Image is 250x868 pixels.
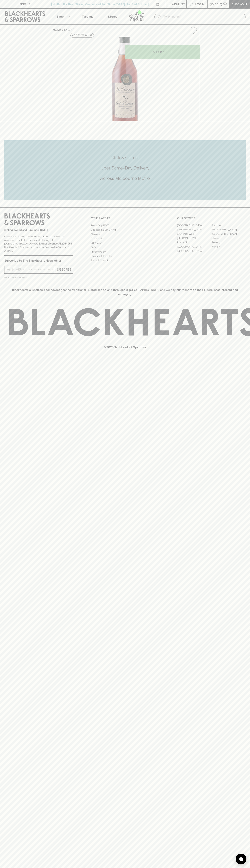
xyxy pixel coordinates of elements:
p: It is against the law to sell or supply alcohol to, or to obtain alcohol on behalf of a person un... [4,235,73,253]
p: 0 [224,3,226,5]
a: Prahran [211,245,246,249]
p: SUBSCRIBE [56,267,71,272]
button: Shop [50,9,75,24]
a: [PERSON_NAME] [177,236,211,240]
input: Try "Pinot noir" [163,14,243,20]
a: Stores [100,9,125,24]
p: We will never spam you [4,276,73,279]
img: bubble-icon [239,857,243,861]
button: SUBSCRIBE [55,266,73,273]
a: [GEOGRAPHIC_DATA] [177,228,211,232]
p: Checkout [231,2,247,6]
img: 3290.png [50,37,200,121]
p: Stores [108,14,117,19]
input: e.g. jane@blackheartsandsparrows.com.au [7,267,55,272]
p: Sibling owned and run since [DATE] [4,228,73,232]
a: FAQ's [91,245,159,250]
a: [GEOGRAPHIC_DATA] [211,232,246,236]
a: Geelong [211,240,246,245]
p: FIND US [19,2,31,6]
p: Login [195,2,204,6]
a: Business & Bulk Gifting [91,228,159,232]
p: OTHER AREAS [91,216,159,220]
a: [GEOGRAPHIC_DATA] [177,249,211,253]
p: Subscribe to The Blackhearts Newsletter [4,258,73,263]
a: Privacy Policy [91,250,159,254]
a: Fitzroy [211,236,246,240]
button: Add to wishlist [70,33,94,38]
a: Shipping Information [91,254,159,258]
a: Careers [91,232,159,236]
button: Add to wishlist [188,26,198,35]
a: [GEOGRAPHIC_DATA] [177,245,211,249]
a: Braddon [211,223,246,228]
p: Wishlist [172,2,185,6]
a: Bottle Drop FAQ's [91,223,159,228]
h5: Click & Collect [4,155,246,161]
h5: Across Melbourne Metro [4,175,246,181]
a: [GEOGRAPHIC_DATA] [177,223,211,228]
a: Contact Us [91,236,159,241]
a: HOME [53,28,61,31]
a: Terms & Conditions [91,258,159,263]
a: Gift Cards [91,241,159,245]
a: [GEOGRAPHIC_DATA] [211,228,246,232]
h5: Uber Same-Day Delivery [4,165,246,171]
p: Tastings [82,14,93,19]
p: ADD TO CART [153,50,172,54]
strong: Liquor License #32064953 [39,242,72,245]
p: Shop [56,14,64,19]
a: Brunswick West [177,232,211,236]
button: ADD TO CART [125,45,200,59]
a: Fitzroy North [177,240,211,245]
p: OUR STORES [177,216,246,220]
div: Call to action block [4,140,246,200]
p: Blackhearts & Sparrows acknowledges the traditional Custodians of land throughout [GEOGRAPHIC_DAT... [7,288,243,296]
a: Tastings [75,9,100,24]
a: SHOP [64,28,72,31]
p: $0.00 [210,2,218,6]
